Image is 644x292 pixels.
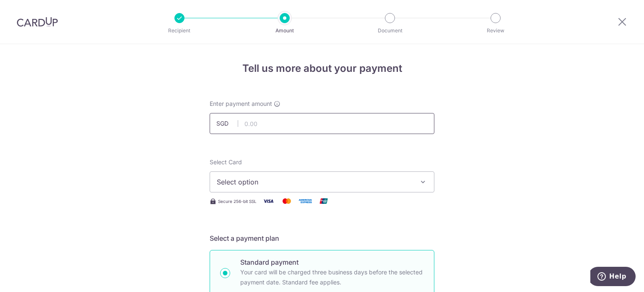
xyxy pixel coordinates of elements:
span: translation missing: en.payables.payment_networks.credit_card.summary.labels.select_card [210,158,242,166]
span: Enter payment amount [210,100,272,108]
p: Your card will be charged three business days before the selected payment date. Standard fee appl... [240,267,424,287]
p: Standard payment [240,257,424,267]
img: American Express [297,196,314,206]
h5: Select a payment plan [210,233,434,243]
img: Mastercard [278,196,295,206]
p: Recipient [148,26,210,35]
span: Select option [217,177,412,187]
p: Review [465,26,527,35]
iframe: Opens a widget where you can find more information [590,267,636,288]
h4: Tell us more about your payment [210,61,434,76]
img: Union Pay [315,196,332,206]
p: Amount [254,26,316,35]
p: Document [359,26,421,35]
img: Visa [260,196,277,206]
input: 0.00 [210,113,434,134]
span: Secure 256-bit SSL [218,198,257,205]
img: CardUp [17,17,58,27]
button: Select option [210,171,434,192]
span: SGD [216,119,238,128]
